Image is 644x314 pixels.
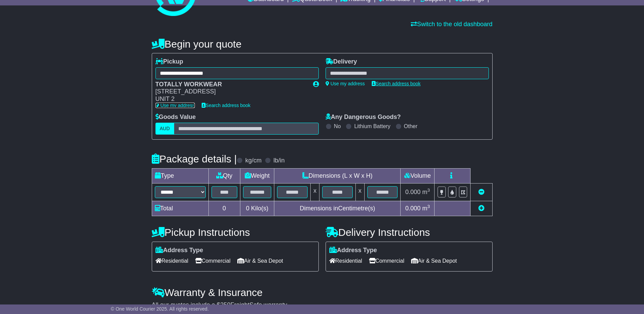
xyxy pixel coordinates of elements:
span: 0 [246,205,249,212]
span: m [422,205,430,212]
span: © One World Courier 2025. All rights reserved. [111,306,209,312]
label: Other [404,123,418,129]
sup: 3 [427,204,430,209]
h4: Delivery Instructions [326,227,493,238]
h4: Warranty & Insurance [152,287,493,298]
label: Address Type [155,247,203,254]
span: m [422,189,430,195]
span: Air & Sea Depot [411,256,457,266]
td: Qty [208,168,240,183]
td: Type [152,168,208,183]
a: Remove this item [478,189,484,195]
a: Switch to the old dashboard [411,21,492,28]
td: Dimensions (L x W x H) [274,168,401,183]
label: Goods Value [155,114,196,121]
a: Use my address [155,103,195,108]
label: Address Type [329,247,377,254]
label: kg/cm [245,157,261,164]
sup: 3 [427,188,430,193]
span: 0.000 [405,205,421,212]
td: Weight [240,168,274,183]
label: lb/in [273,157,284,164]
div: UNIT 2 [155,95,306,103]
span: Commercial [195,256,231,266]
label: Delivery [326,58,357,66]
span: Residential [155,256,188,266]
label: No [334,123,341,129]
td: Total [152,201,208,216]
h4: Package details | [152,153,237,164]
span: 250 [220,301,231,308]
label: Lithium Battery [354,123,390,129]
div: TOTALLY WORKWEAR [155,81,306,88]
a: Add new item [478,205,484,212]
span: Residential [329,256,362,266]
div: [STREET_ADDRESS] [155,88,306,95]
h4: Begin your quote [152,38,493,50]
h4: Pickup Instructions [152,227,319,238]
a: Search address book [372,81,421,86]
td: Dimensions in Centimetre(s) [274,201,401,216]
div: All our quotes include a $ FreightSafe warranty. [152,301,493,309]
td: x [311,183,319,201]
td: x [355,183,364,201]
td: Volume [401,168,435,183]
td: Kilo(s) [240,201,274,216]
span: Commercial [369,256,404,266]
label: AUD [155,123,174,135]
label: Any Dangerous Goods? [326,114,401,121]
label: Pickup [155,58,183,66]
span: 0.000 [405,189,421,195]
a: Use my address [326,81,365,86]
a: Search address book [202,103,251,108]
span: Air & Sea Depot [237,256,283,266]
td: 0 [208,201,240,216]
